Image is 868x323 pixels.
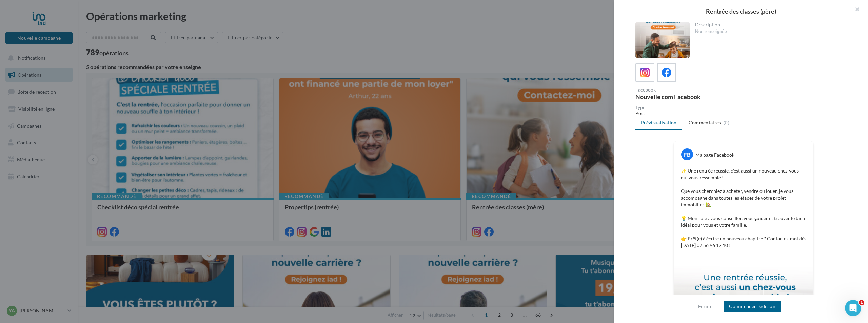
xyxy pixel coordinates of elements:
div: Post [635,110,852,117]
p: ✨ Une rentrée réussie, c’est aussi un nouveau chez-vous qui vous ressemble ! Que vous cherchiez à... [681,167,806,249]
div: Facebook [635,87,741,92]
button: Commencer l'édition [724,301,781,312]
div: Type [635,105,852,110]
div: Rentrée des classes (père) [625,8,857,14]
div: FB [681,148,693,160]
iframe: Intercom live chat [845,300,861,316]
button: Fermer [695,302,717,310]
span: Commentaires [689,119,721,126]
div: Description [695,22,847,27]
div: Nouvelle com Facebook [635,94,741,100]
div: Ma page Facebook [695,152,734,158]
span: 1 [859,300,864,305]
span: (0) [724,120,729,125]
div: Non renseignée [695,28,847,35]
